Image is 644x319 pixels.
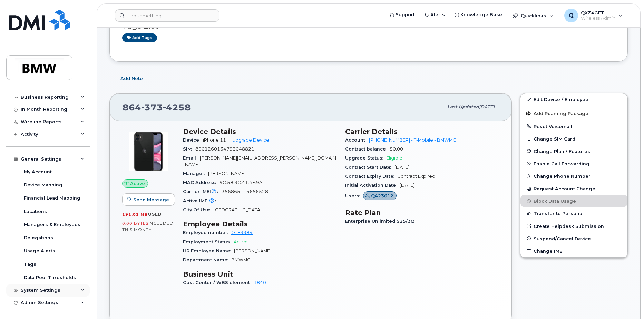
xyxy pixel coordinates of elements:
[183,146,195,152] span: SIM
[520,133,627,145] button: Change SIM Card
[120,75,143,82] span: Add Note
[345,174,397,179] span: Contract Expiry Date
[520,170,627,182] button: Change Phone Number
[183,230,231,235] span: Employee number
[520,93,627,106] a: Edit Device / Employee
[183,137,203,143] span: Device
[520,145,627,157] button: Change Plan / Features
[345,137,369,143] span: Account
[520,106,627,120] button: Add Roaming Package
[430,11,445,18] span: Alerts
[183,180,219,185] span: MAC Address
[345,219,418,224] span: Enterprise Unlimited $25/30
[479,104,495,109] span: [DATE]
[183,155,200,161] span: Email
[345,209,499,217] h3: Rate Plan
[581,16,615,21] span: Wireless Admin
[234,239,248,244] span: Active
[130,180,145,187] span: Active
[520,120,627,133] button: Reset Voicemail
[123,102,191,113] span: 864
[386,155,402,161] span: Eligible
[115,9,219,22] input: Find something...
[400,183,414,188] span: [DATE]
[397,174,435,179] span: Contract Expired
[183,198,219,203] span: Active IMEI
[195,146,254,152] span: 8901260134793048821
[148,212,162,217] span: used
[520,157,627,170] button: Enable Call Forwarding
[520,220,627,232] a: Create Helpdesk Submission
[521,13,546,18] span: Quicklinks
[183,280,254,285] span: Cost Center / WBS element
[559,9,627,22] div: QXZ4GET
[141,102,163,113] span: 373
[122,221,174,232] span: included this month
[450,8,507,22] a: Knowledge Base
[385,8,420,22] a: Support
[122,212,148,217] span: 191.03 MB
[229,137,269,143] a: + Upgrade Device
[183,248,234,253] span: HR Employee Name
[390,146,403,152] span: $0.00
[569,11,574,20] span: Q
[109,72,149,85] button: Add Note
[219,198,224,203] span: —
[122,22,615,30] h3: Tags List
[133,196,169,203] span: Send Message
[534,236,591,241] span: Suspend/Cancel Device
[122,221,148,226] span: 0.00 Bytes
[420,8,450,22] a: Alerts
[345,146,390,152] span: Contract balance
[345,155,386,161] span: Upgrade Status
[520,245,627,257] button: Change IMEI
[508,9,558,22] div: Quicklinks
[396,11,415,18] span: Support
[203,137,226,143] span: iPhone 11
[520,182,627,195] button: Request Account Change
[460,11,502,18] span: Knowledge Base
[534,161,589,166] span: Enable Call Forwarding
[183,189,222,194] span: Carrier IMEI
[345,193,363,199] span: Users
[447,104,479,109] span: Last updated
[183,127,337,136] h3: Device Details
[369,137,456,143] a: [PHONE_NUMBER] - T-Mobile - BMWMC
[345,127,499,136] h3: Carrier Details
[345,165,394,170] span: Contract Start Date
[183,257,231,262] span: Department Name
[520,207,627,220] button: Transfer to Personal
[520,232,627,245] button: Suspend/Cancel Device
[128,131,169,172] img: iPhone_11.jpg
[363,193,397,199] a: Q423612
[234,248,271,253] span: [PERSON_NAME]
[183,207,214,212] span: City Of Use
[345,183,400,188] span: Initial Activation Date
[183,220,337,228] h3: Employee Details
[222,189,268,194] span: 356865115656528
[183,155,336,167] span: [PERSON_NAME][EMAIL_ADDRESS][PERSON_NAME][DOMAIN_NAME]
[183,239,234,244] span: Employment Status
[231,257,251,262] span: BMWMC
[520,195,627,207] button: Block Data Usage
[614,289,639,314] iframe: Messenger Launcher
[254,280,266,285] a: 1840
[394,165,409,170] span: [DATE]
[526,111,588,117] span: Add Roaming Package
[534,148,590,154] span: Change Plan / Features
[581,10,615,16] span: QXZ4GET
[231,230,253,235] a: QTF3984
[122,33,157,42] a: Add tags
[183,270,337,278] h3: Business Unit
[219,180,262,185] span: 9C:58:3C:41:4E:9A
[208,171,245,176] span: [PERSON_NAME]
[163,102,191,113] span: 4258
[122,193,175,206] button: Send Message
[214,207,262,212] span: [GEOGRAPHIC_DATA]
[371,193,393,199] span: Q423612
[183,171,208,176] span: Manager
